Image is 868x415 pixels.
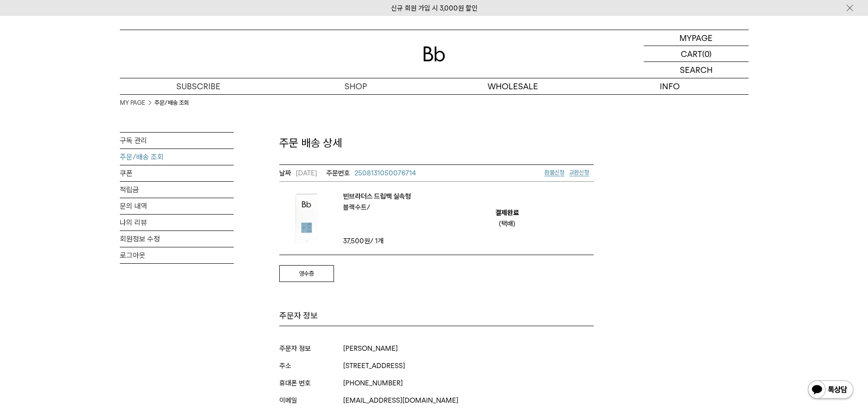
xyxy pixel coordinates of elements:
[279,310,594,326] h4: 주문자 정보
[279,168,317,179] em: [DATE]
[569,169,589,176] span: 교환신청
[343,344,594,353] td: [PERSON_NAME]
[326,168,416,179] a: 2508131050076714
[679,30,713,46] p: MYPAGE
[680,62,713,78] p: SEARCH
[499,218,515,229] div: (택배)
[343,362,594,370] td: [STREET_ADDRESS]
[120,215,234,231] a: 나의 리뷰
[681,46,702,61] p: CART
[120,98,145,108] a: MY PAGE
[591,78,749,94] p: INFO
[495,207,519,218] em: 결제완료
[343,236,421,246] td: / 1개
[279,265,334,282] a: 영수증
[423,46,445,61] img: 로고
[279,344,343,353] th: 주문자 정보
[120,182,234,198] a: 적립금
[702,46,712,61] p: (0)
[354,169,416,177] span: 2508131050076714
[277,78,434,94] a: SHOP
[154,98,189,108] li: 주문/배송 조회
[343,379,594,387] td: [PHONE_NUMBER]
[279,191,334,246] img: 빈브라더스 드립백 실속형
[279,362,343,370] th: 주소
[279,396,343,405] th: 이메일
[120,247,234,263] a: 로그아웃
[391,4,478,12] a: 신규 회원 가입 시 3,000원 할인
[343,191,411,202] a: 빈브라더스 드립백 실속형
[120,149,234,165] a: 주문/배송 조회
[807,379,854,401] img: 카카오톡 채널 1:1 채팅 버튼
[343,396,594,405] td: [EMAIL_ADDRESS][DOMAIN_NAME]
[120,231,234,247] a: 회원정보 수정
[299,270,314,277] span: 영수증
[120,78,277,94] a: SUBSCRIBE
[644,46,749,62] a: CART (0)
[343,203,370,211] span: 블랙수트
[343,237,370,245] strong: 37,500원
[544,169,565,176] span: 환불신청
[120,198,234,214] a: 문의 내역
[120,133,234,149] a: 구독 관리
[279,135,594,151] p: 주문 배송 상세
[279,379,343,387] th: 휴대폰 번호
[120,165,234,181] a: 쿠폰
[434,78,591,94] p: WHOLESALE
[569,169,589,176] a: 교환신청
[644,30,749,46] a: MYPAGE
[544,169,565,176] a: 환불신청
